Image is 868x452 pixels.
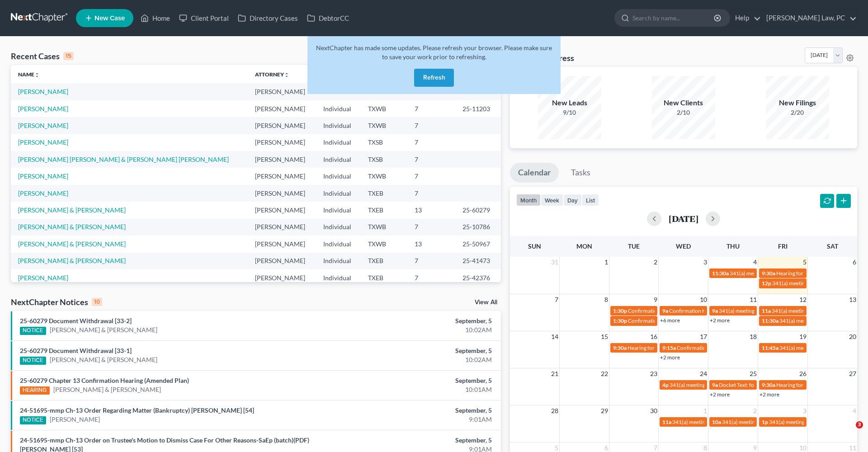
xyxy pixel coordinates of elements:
iframe: Intercom live chat [837,421,859,443]
span: 2 [752,405,758,416]
span: 9:30a [613,344,627,351]
div: 10 [92,298,102,306]
td: 7 [407,117,455,134]
td: 25-42376 [455,269,501,286]
span: 22 [600,368,609,379]
td: [PERSON_NAME] [248,100,316,117]
a: [PERSON_NAME] & [PERSON_NAME] [50,325,157,334]
span: 4p [662,381,669,388]
div: September, 5 [340,376,492,385]
span: 1p [762,419,768,425]
div: 10:01AM [340,385,492,394]
a: [PERSON_NAME] & [PERSON_NAME] [18,223,126,231]
span: 21 [550,368,559,379]
a: Home [136,10,175,26]
span: 23 [649,368,658,379]
a: +6 more [660,317,680,324]
td: 7 [407,185,455,202]
td: [PERSON_NAME] [248,168,316,184]
td: TXSB [361,151,407,168]
span: 3 [856,421,863,428]
span: 7 [554,294,559,305]
span: 9a [712,381,718,388]
td: TXSB [361,134,407,151]
a: DebtorCC [302,10,354,26]
span: 12p [762,280,771,287]
td: 13 [407,202,455,218]
td: 13 [407,235,455,252]
td: TXEB [361,202,407,218]
td: Individual [316,151,361,168]
a: Nameunfold_more [18,71,40,78]
div: 2/20 [766,108,829,117]
span: 28 [550,405,559,416]
span: 9:30a [762,270,775,277]
span: 1 [604,257,609,268]
a: 25-60279 Document Withdrawal [33-2] [20,317,132,325]
td: Individual [316,168,361,184]
td: 7 [407,134,455,151]
span: 1 [703,405,708,416]
td: Individual [316,134,361,151]
a: View All [475,299,497,306]
span: 341(a) meeting for [PERSON_NAME] [772,280,859,287]
a: [PERSON_NAME] & [PERSON_NAME] [18,206,126,214]
span: 9a [712,307,718,314]
a: [PERSON_NAME] & [PERSON_NAME] [18,257,126,264]
td: Individual [316,202,361,218]
a: [PERSON_NAME] [18,138,68,146]
a: [PERSON_NAME] [18,172,68,180]
span: 9:30a [762,381,775,388]
span: 11a [662,419,671,425]
span: 11:30a [712,270,729,277]
span: 26 [798,368,807,379]
span: 3 [802,405,807,416]
a: Client Portal [175,10,233,26]
span: 24 [699,368,708,379]
a: +2 more [710,391,730,398]
td: TXWB [361,100,407,117]
span: 18 [749,331,758,342]
div: 9:01AM [340,415,492,424]
span: 11a [762,307,771,314]
span: 10a [712,419,721,425]
span: Hearing for [PERSON_NAME] [776,381,847,388]
span: Fri [778,242,788,250]
div: 2/10 [652,108,715,117]
div: NextChapter Notices [11,297,102,307]
button: Refresh [414,69,454,87]
span: Docket Text: for [PERSON_NAME] [719,381,800,388]
div: 15 [63,52,74,60]
span: 10 [699,294,708,305]
div: 9/10 [538,108,601,117]
td: [PERSON_NAME] [248,269,316,286]
span: Confirmation Hearing for [PERSON_NAME] [669,307,773,314]
td: Individual [316,100,361,117]
a: [PERSON_NAME] [18,274,68,282]
td: 7 [407,269,455,286]
td: 7 [407,151,455,168]
td: Individual [316,235,361,252]
span: 29 [600,405,609,416]
span: 9 [653,294,658,305]
span: 1:30p [613,307,627,314]
div: NOTICE [20,327,46,335]
div: Recent Cases [11,51,74,61]
span: 3 [703,257,708,268]
a: [PERSON_NAME] [18,105,68,113]
button: month [516,194,541,206]
td: TXWB [361,235,407,252]
td: Individual [316,269,361,286]
span: 31 [550,257,559,268]
button: week [541,194,563,206]
td: [PERSON_NAME] [248,253,316,269]
a: [PERSON_NAME] [50,415,100,424]
td: [PERSON_NAME] [248,202,316,218]
span: New Case [94,15,125,22]
a: 25-60279 Document Withdrawal [33-1] [20,347,132,354]
td: Individual [316,117,361,134]
span: 16 [649,331,658,342]
span: 4 [752,257,758,268]
td: 25-60279 [455,202,501,218]
button: list [582,194,599,206]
